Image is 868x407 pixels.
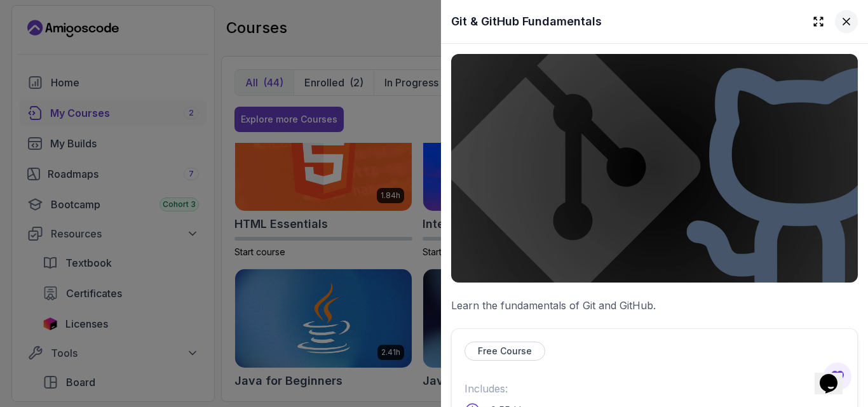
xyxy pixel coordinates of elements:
[815,356,855,394] iframe: chat widget
[451,13,602,30] h2: Git & GitHub Fundamentals
[451,298,858,313] p: Learn the fundamentals of Git and GitHub.
[478,345,532,357] p: Free Course
[465,381,844,396] p: Includes:
[451,54,858,283] img: git-github-fundamentals_thumbnail
[807,10,830,33] button: Expand drawer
